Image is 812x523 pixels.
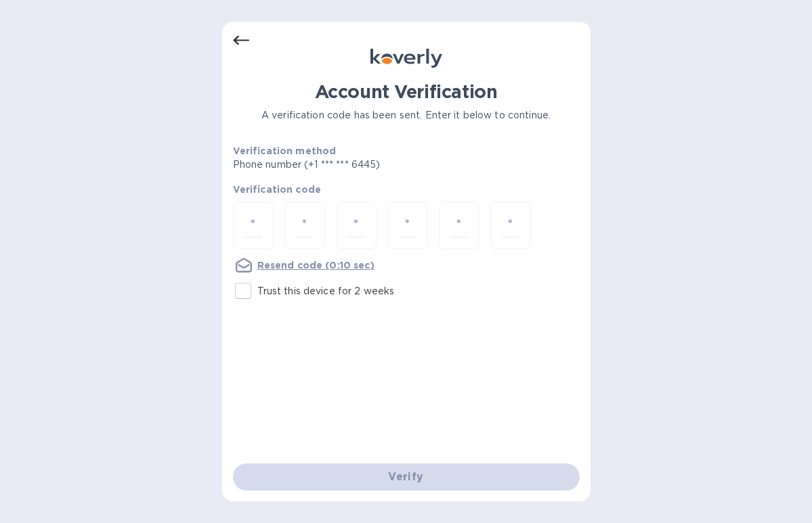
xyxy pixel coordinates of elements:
p: Phone number (+1 *** *** 6445) [233,158,484,172]
p: Trust this device for 2 weeks [257,284,395,298]
p: A verification code has been sent. Enter it below to continue. [233,108,580,122]
u: Resend code (0:10 sec) [257,260,375,271]
b: Verification method [233,145,337,156]
h1: Account Verification [233,81,580,103]
p: Verification code [233,183,580,196]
